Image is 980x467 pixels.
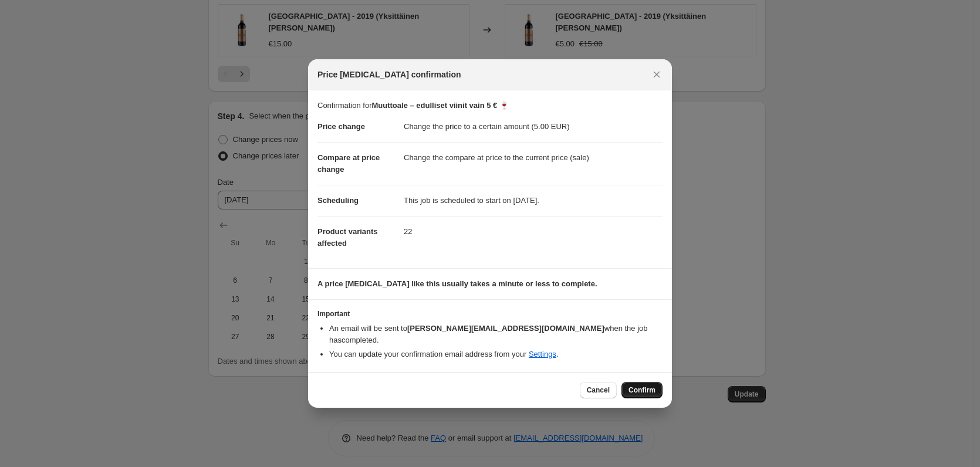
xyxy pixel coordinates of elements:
button: Cancel [580,382,617,398]
span: Scheduling [317,196,359,205]
b: Muuttoale – edulliset viinit vain 5 € 🍷 [371,101,508,110]
dd: 22 [404,216,663,247]
b: A price [MEDICAL_DATA] like this usually takes a minute or less to complete. [317,279,597,288]
span: Cancel [587,385,610,395]
span: Price [MEDICAL_DATA] confirmation [317,69,461,80]
b: [PERSON_NAME][EMAIL_ADDRESS][DOMAIN_NAME] [407,324,604,333]
dd: This job is scheduled to start on [DATE]. [404,185,663,216]
h3: Important [317,309,663,319]
button: Confirm [621,382,663,398]
span: Price change [317,122,365,131]
span: Product variants affected [317,227,378,248]
span: Confirm [628,385,655,395]
dd: Change the price to a certain amount (5.00 EUR) [404,111,663,142]
span: Compare at price change [317,153,380,174]
li: An email will be sent to when the job has completed . [329,323,663,346]
li: You can update your confirmation email address from your . [329,348,663,360]
p: Confirmation for [317,100,663,111]
dd: Change the compare at price to the current price (sale) [404,142,663,173]
button: Close [648,66,665,83]
a: Settings [529,350,556,358]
